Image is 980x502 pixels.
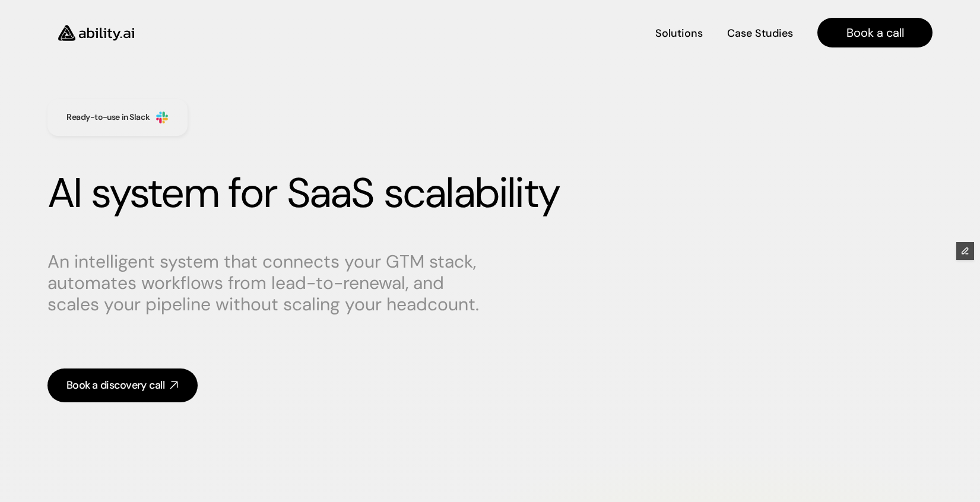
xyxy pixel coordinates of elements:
[47,169,933,218] h1: AI system for SaaS scalability
[727,26,793,41] h4: Case Studies
[846,24,904,41] h4: Book a call
[727,23,794,43] a: Case Studies
[47,251,499,315] p: An intelligent system that connects your GTM stack, automates workflows from lead-to-renewal, and...
[66,378,164,393] div: Book a discovery call
[817,18,933,47] a: Book a call
[151,18,933,47] nav: Main navigation
[47,368,198,402] a: Book a discovery call
[66,112,150,123] h3: Ready-to-use in Slack
[655,23,703,43] a: Solutions
[655,26,703,41] h4: Solutions
[956,242,974,260] button: Edit Framer Content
